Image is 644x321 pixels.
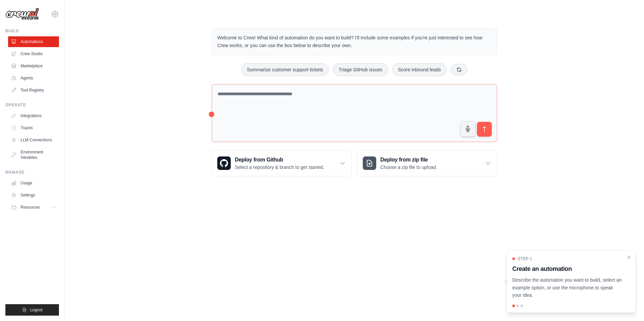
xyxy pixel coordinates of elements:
a: Integrations [8,110,59,121]
h3: Create an automation [512,264,622,274]
img: Logo [5,8,39,21]
p: Describe the automation you want to build, select an example option, or use the microphone to spe... [512,276,622,299]
button: Summarize customer support tickets [241,63,329,76]
a: Agents [8,73,59,83]
p: Select a repository & branch to get started. [235,164,324,171]
button: Logout [5,304,59,316]
div: Operate [5,102,59,108]
a: Traces [8,122,59,133]
p: Welcome to Crew! What kind of automation do you want to build? I'll include some examples if you'... [217,34,491,49]
a: Settings [8,190,59,201]
span: Step 1 [518,256,532,261]
p: Choose a zip file to upload. [380,164,437,171]
h3: Deploy from zip file [380,156,437,164]
button: Triage GitHub issues [333,63,388,76]
a: LLM Connections [8,135,59,145]
a: Automations [8,36,59,47]
a: Crew Studio [8,48,59,59]
a: Tool Registry [8,85,59,96]
div: Manage [5,170,59,175]
a: Marketplace [8,61,59,71]
span: Resources [21,205,40,210]
button: Score inbound leads [392,63,447,76]
span: Logout [30,307,42,313]
a: Environment Variables [8,147,59,163]
button: Close walkthrough [626,255,632,260]
button: Resources [8,202,59,213]
a: Usage [8,178,59,188]
div: Build [5,28,59,34]
h3: Deploy from Github [235,156,324,164]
